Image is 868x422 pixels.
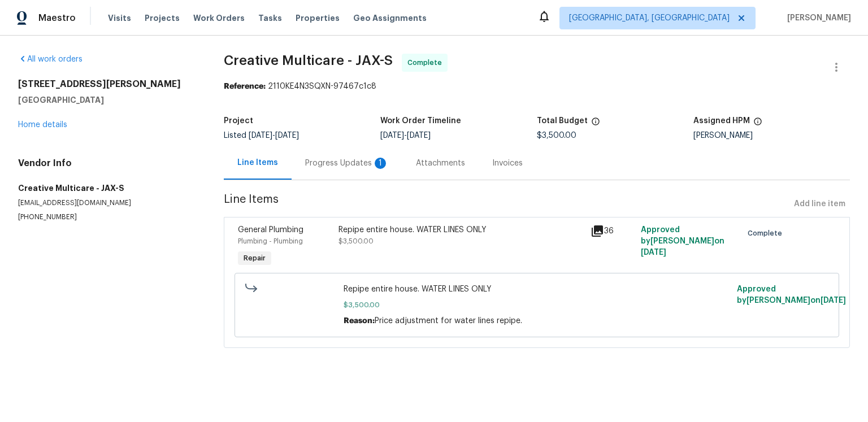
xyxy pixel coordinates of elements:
div: Progress Updates [305,158,389,169]
div: Invoices [492,158,523,169]
span: [DATE] [407,132,431,140]
span: Approved by [PERSON_NAME] on [737,285,846,304]
span: [DATE] [380,132,404,140]
span: The total cost of line items that have been proposed by Opendoor. This sum includes line items th... [591,117,600,132]
span: [DATE] [821,297,846,304]
span: Tasks [258,14,282,22]
div: 2110KE4N3SQXN-97467c1c8 [224,81,850,92]
div: Line Items [237,157,278,168]
span: [PERSON_NAME] [783,12,851,24]
div: Attachments [416,158,465,169]
span: General Plumbing [238,226,303,234]
h4: Vendor Info [18,158,197,169]
span: [DATE] [249,132,272,140]
span: Line Items [224,194,789,215]
span: Maestro [38,12,76,24]
span: Repair [239,253,270,264]
h2: [STREET_ADDRESS][PERSON_NAME] [18,79,197,90]
span: $3,500.00 [344,299,730,311]
span: Complete [407,57,446,68]
div: 1 [375,158,386,169]
h5: Work Order Timeline [380,117,461,125]
span: Visits [108,12,131,24]
span: Projects [145,12,180,24]
span: Creative Multicare - JAX-S [224,54,393,67]
h5: Project [224,117,253,125]
div: [PERSON_NAME] [693,132,850,140]
span: The hpm assigned to this work order. [753,117,762,132]
span: $3,500.00 [537,132,576,140]
span: Work Orders [193,12,245,24]
span: Repipe entire house. WATER LINES ONLY [344,284,730,295]
span: - [380,132,431,140]
div: Repipe entire house. WATER LINES ONLY [338,224,584,236]
span: $3,500.00 [338,238,374,245]
span: Price adjustment for water lines repipe. [375,317,522,325]
span: Geo Assignments [353,12,427,24]
div: 36 [591,224,634,238]
span: [GEOGRAPHIC_DATA], [GEOGRAPHIC_DATA] [569,12,730,24]
b: Reference: [224,82,266,90]
a: All work orders [18,55,83,63]
span: [DATE] [275,132,299,140]
h5: [GEOGRAPHIC_DATA] [18,94,197,106]
span: Plumbing - Plumbing [238,238,303,245]
h5: Total Budget [537,117,588,125]
span: Complete [748,228,787,239]
h5: Assigned HPM [693,117,750,125]
span: Properties [296,12,340,24]
span: Reason: [344,317,375,325]
a: Home details [18,121,67,129]
h5: Creative Multicare - JAX-S [18,182,197,194]
span: [DATE] [641,249,666,256]
p: [EMAIL_ADDRESS][DOMAIN_NAME] [18,198,197,208]
span: Listed [224,132,299,140]
span: - [249,132,299,140]
p: [PHONE_NUMBER] [18,212,197,222]
span: Approved by [PERSON_NAME] on [641,226,724,256]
